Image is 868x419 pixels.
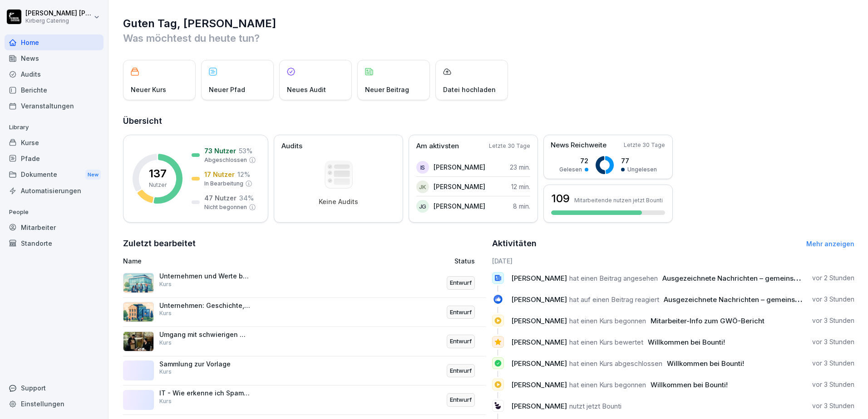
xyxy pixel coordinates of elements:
[149,168,167,179] p: 137
[5,82,104,98] a: Berichte
[624,141,665,149] p: Letzte 30 Tage
[812,359,854,368] p: vor 3 Stunden
[450,395,472,404] p: Entwurf
[204,170,235,179] p: 17 Nutzer
[123,385,486,415] a: IT - Wie erkenne ich Spam E-Mails?KursEntwurf
[511,402,567,410] span: [PERSON_NAME]
[812,316,854,325] p: vor 3 Stunden
[287,85,326,94] p: Neues Audit
[159,309,172,317] p: Kurs
[5,98,104,114] a: Veranstaltungen
[159,397,172,405] p: Kurs
[812,380,854,389] p: vor 3 Stunden
[123,268,486,298] a: Unternehmen und Werte bei KirbergKursEntwurf
[159,280,172,288] p: Kurs
[365,85,409,94] p: Neuer Beitrag
[511,182,530,191] p: 12 min.
[450,308,472,317] p: Entwurf
[621,156,657,166] p: 77
[510,162,530,172] p: 23 min.
[5,66,104,82] a: Audits
[559,156,588,166] p: 72
[149,181,167,189] p: Nutzer
[159,389,250,397] p: IT - Wie erkenne ich Spam E-Mails?
[812,295,854,304] p: vor 3 Stunden
[569,402,621,410] span: nutzt jetzt Bounti
[123,273,154,293] img: g7crrrbcu03vsi7l86talhs1.png
[511,359,567,368] span: [PERSON_NAME]
[511,317,567,325] span: [PERSON_NAME]
[416,200,429,213] div: JG
[648,338,725,346] span: Willkommen bei Bounti!
[25,10,92,17] p: [PERSON_NAME] [PERSON_NAME]
[551,191,570,206] h3: 109
[123,327,486,356] a: Umgang mit schwierigen GästenKursEntwurf
[5,183,104,199] a: Automatisierungen
[667,359,744,368] span: Willkommen bei Bounti!
[569,274,658,283] span: hat einen Beitrag angesehen
[209,85,245,94] p: Neuer Pfad
[569,359,662,368] span: hat einen Kurs abgeschlossen
[489,142,530,150] p: Letzte 30 Tage
[651,317,764,325] span: Mitarbeiter-Info zum GWÖ-Bericht
[5,219,104,235] a: Mitarbeiter
[5,135,104,151] a: Kurse
[237,170,250,179] p: 12 %
[812,401,854,410] p: vor 3 Stunden
[574,197,663,204] p: Mitarbeitende nutzen jetzt Bounti
[123,237,486,250] h2: Zuletzt bearbeitet
[511,295,567,304] span: [PERSON_NAME]
[123,256,350,266] p: Name
[204,156,247,164] p: Abgeschlossen
[513,201,530,211] p: 8 min.
[5,166,104,183] a: DokumenteNew
[450,337,472,346] p: Entwurf
[434,162,485,172] p: [PERSON_NAME]
[159,302,250,310] p: Unternehmen: Geschichte, Vision und Struktur
[806,240,854,248] a: Mehr anzeigen
[204,193,237,203] p: 47 Nutzer
[204,180,243,188] p: In Bearbeitung
[551,140,607,151] p: News Reichweite
[569,338,643,346] span: hat einen Kurs bewertet
[5,34,104,50] a: Home
[569,317,646,325] span: hat einen Kurs begonnen
[511,274,567,283] span: [PERSON_NAME]
[204,146,236,156] p: 73 Nutzer
[450,278,472,287] p: Entwurf
[281,141,302,151] p: Audits
[5,205,104,219] p: People
[123,115,854,127] h2: Übersicht
[492,256,855,266] h6: [DATE]
[25,18,92,24] p: Kirberg Catering
[5,151,104,166] a: Pfade
[5,235,104,251] div: Standorte
[569,295,659,304] span: hat auf einen Beitrag reagiert
[159,272,250,280] p: Unternehmen und Werte bei Kirberg
[123,331,154,351] img: ci4se0craep6j8dlajqmccvs.png
[159,331,250,339] p: Umgang mit schwierigen Gästen
[5,396,104,412] div: Einstellungen
[319,198,358,206] p: Keine Audits
[159,368,172,376] p: Kurs
[5,120,104,135] p: Library
[123,302,154,322] img: w93fac7u6ivzbphbqapuyqe1.png
[204,203,247,211] p: Nicht begonnen
[159,360,250,368] p: Sammlung zur Vorlage
[131,85,166,94] p: Neuer Kurs
[5,166,104,183] div: Dokumente
[511,380,567,389] span: [PERSON_NAME]
[5,50,104,66] a: News
[434,201,485,211] p: [PERSON_NAME]
[239,146,252,156] p: 53 %
[454,256,475,266] p: Status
